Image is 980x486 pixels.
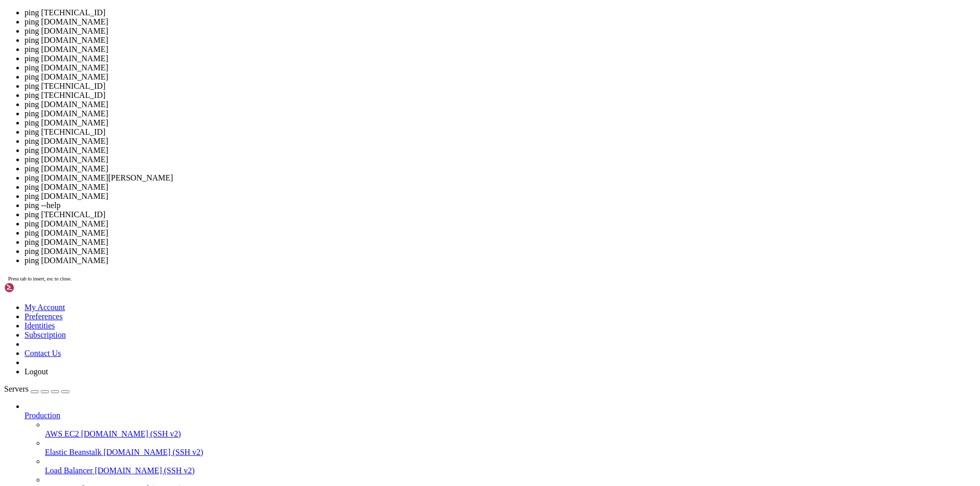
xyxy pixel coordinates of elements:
[24,312,63,321] a: Preferences
[4,283,63,293] img: Shellngn
[4,334,847,342] x-row: PING [DOMAIN_NAME] ([TECHNICAL_ID]) 56(84) bytes of data.
[24,137,976,146] li: ping [DOMAIN_NAME]
[24,330,66,339] a: Subscription
[45,420,976,439] li: AWS EC2 [DOMAIN_NAME] (SSH v2)
[24,164,976,173] li: ping [DOMAIN_NAME]
[24,247,976,256] li: ping [DOMAIN_NAME]
[4,73,847,82] x-row: System load: 0.02 Processes: 123
[4,255,847,264] x-row: PING [DOMAIN_NAME] ([TECHNICAL_ID]) 56(84) bytes of data.
[4,316,847,325] x-row: rtt min/avg/[PERSON_NAME]/mdev = 0.287/0.304/0.331/0.019 ms
[24,27,976,36] li: ping [DOMAIN_NAME]
[24,54,976,63] li: ping [DOMAIN_NAME]
[4,394,847,403] x-row: ^C
[45,429,976,439] a: AWS EC2 [DOMAIN_NAME] (SSH v2)
[4,177,847,186] x-row: 679 updates can be applied immediately.
[4,247,847,255] x-row: root@vps130383:~# ping [DOMAIN_NAME]
[4,290,847,299] x-row: ^C
[24,36,976,45] li: ping [DOMAIN_NAME]
[45,457,976,475] li: Load Balancer [DOMAIN_NAME] (SSH v2)
[45,466,976,475] a: Load Balancer [DOMAIN_NAME] (SSH v2)
[4,4,847,13] x-row: Welcome to Ubuntu 22.04.5 LTS (GNU/Linux 5.15.0-139-generic x86_64)
[4,360,847,368] x-row: 4 packets transmitted, 0 received, 100% packet loss, time 3057ms
[4,385,29,393] span: Servers
[4,377,847,386] x-row: root@vps130383:~# ping [TECHNICAL_ID]
[24,173,976,183] li: ping [DOMAIN_NAME][PERSON_NAME]
[24,8,976,17] li: ping [TECHNICAL_ID]
[4,125,847,134] x-row: just raised the bar for easy, resilient and secure K8s cluster deployment.
[45,466,93,475] span: Load Balancer
[24,349,61,357] a: Contact Us
[81,429,181,438] span: [DOMAIN_NAME] (SSH v2)
[24,411,60,420] span: Production
[45,448,102,456] span: Elastic Beanstalk
[24,109,976,118] li: ping [DOMAIN_NAME]
[4,99,847,108] x-row: Swap usage: 32%
[4,30,847,39] x-row: * Management: [URL][DOMAIN_NAME]
[4,39,847,47] x-row: * Support: [URL][DOMAIN_NAME]
[4,203,847,212] x-row: 38 additional security updates can be applied with ESM Apps.
[24,45,976,54] li: ping [DOMAIN_NAME]
[4,264,847,273] x-row: 64 bytes from [TECHNICAL_ID] ([TECHNICAL_ID]): icmp_seq=1 ttl=63 time=0.331 ms
[4,412,847,420] x-row: 48 packets transmitted, 0 received, 100% packet loss, time 48130ms
[4,386,847,394] x-row: PING [TECHNICAL_ID] ([TECHNICAL_ID]) 56(84) bytes of data.
[24,238,976,247] li: ping [DOMAIN_NAME]
[4,325,847,334] x-row: root@vps130383:~# ping [DOMAIN_NAME]
[4,82,847,91] x-row: Usage of /: 75.0% of 24.44GB Users logged in: 0
[24,17,976,27] li: ping [DOMAIN_NAME]
[4,117,847,125] x-row: * Strictly confined Kubernetes makes edge and IoT secure. Learn how MicroK8s
[45,439,976,457] li: Elastic Beanstalk [DOMAIN_NAME] (SSH v2)
[24,91,976,100] li: ping [TECHNICAL_ID]
[4,56,847,65] x-row: System information as of [DATE]
[4,282,847,290] x-row: 64 bytes from [TECHNICAL_ID] ([TECHNICAL_ID]): icmp_seq=3 ttl=63 time=0.295 ms
[24,183,976,192] li: ping [DOMAIN_NAME]
[24,146,976,155] li: ping [DOMAIN_NAME]
[24,82,976,91] li: ping [TECHNICAL_ID]
[4,21,847,30] x-row: * Documentation: [URL][DOMAIN_NAME]
[4,299,847,308] x-row: --- [DOMAIN_NAME] ping statistics ---
[24,303,65,312] a: My Account
[4,160,847,169] x-row: Expanded Security Maintenance for Applications is not enabled.
[24,256,976,265] li: ping [DOMAIN_NAME]
[94,429,99,438] div: (21, 49)
[95,466,195,475] span: [DOMAIN_NAME] (SSH v2)
[4,351,847,360] x-row: --- [DOMAIN_NAME] ping statistics ---
[4,429,847,438] x-row: root@vps130383:~# pin
[104,448,204,456] span: [DOMAIN_NAME] (SSH v2)
[24,72,976,82] li: ping [DOMAIN_NAME]
[24,228,976,238] li: ping [DOMAIN_NAME]
[4,91,847,99] x-row: Memory usage: 24% IPv4 address for eth0: [TECHNICAL_ID]
[24,100,976,109] li: ping [DOMAIN_NAME]
[4,385,69,393] a: Servers
[4,238,847,247] x-row: Last login: [DATE] from [TECHNICAL_ID]
[4,212,847,221] x-row: Learn more about enabling ESM Apps service at [URL][DOMAIN_NAME]
[24,321,55,330] a: Identities
[24,127,976,137] li: ping [TECHNICAL_ID]
[24,63,976,72] li: ping [DOMAIN_NAME]
[4,143,847,151] x-row: [URL][DOMAIN_NAME]
[8,276,71,282] span: Press tab to insert, esc to close.
[24,367,48,376] a: Logout
[24,210,976,219] li: ping [TECHNICAL_ID]
[24,411,976,420] a: Production
[4,308,847,316] x-row: 3 packets transmitted, 3 received, 0% packet loss, time 2003ms
[45,429,79,438] span: AWS EC2
[4,342,847,351] x-row: ^C
[24,155,976,164] li: ping [DOMAIN_NAME]
[24,219,976,228] li: ping [DOMAIN_NAME]
[24,201,976,210] li: ping --help
[4,186,847,195] x-row: To see these additional updates run: apt list --upgradable
[4,403,847,412] x-row: --- [TECHNICAL_ID] ping statistics ---
[24,192,976,201] li: ping [DOMAIN_NAME]
[45,448,976,457] a: Elastic Beanstalk [DOMAIN_NAME] (SSH v2)
[24,118,976,127] li: ping [DOMAIN_NAME]
[4,273,847,282] x-row: 64 bytes from [TECHNICAL_ID] ([TECHNICAL_ID]): icmp_seq=2 ttl=63 time=0.287 ms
